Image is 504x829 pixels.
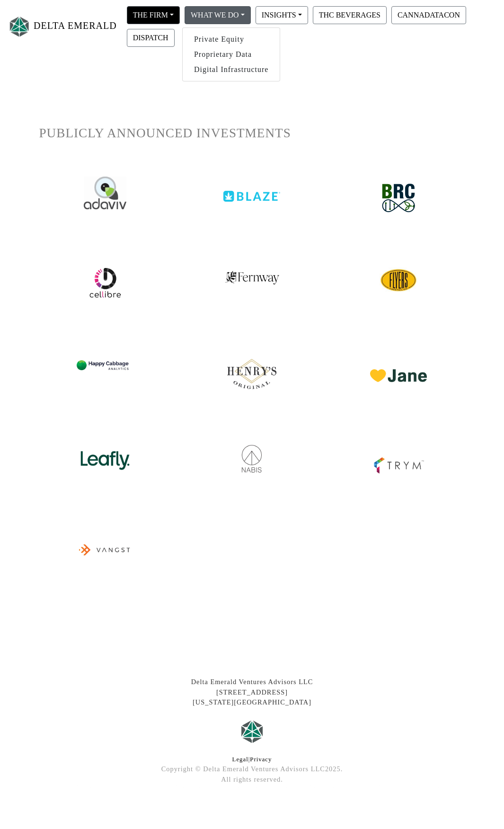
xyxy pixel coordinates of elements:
img: trym [370,435,427,477]
button: THC BEVERAGES [313,6,387,24]
img: brc [375,177,422,220]
div: All rights reserved. [32,775,472,785]
button: THE FIRM [127,6,180,24]
img: hca [77,346,133,380]
img: Logo [8,14,31,39]
img: jane [370,346,427,382]
a: Proprietary Data [183,47,280,62]
button: DISPATCH [127,29,175,47]
img: nabis [223,435,280,474]
img: cellibre [88,266,122,299]
div: Delta Emerald Ventures Advisors LLC [STREET_ADDRESS] [US_STATE][GEOGRAPHIC_DATA] [32,677,472,708]
img: vangst [77,519,133,578]
div: | [32,755,472,764]
img: leafly [77,435,133,474]
img: adaviv [84,177,126,209]
a: Digital Infrastructure [183,62,280,77]
a: THC BEVERAGES [310,10,389,18]
img: cellibre [380,261,417,299]
a: Privacy [250,756,272,763]
img: henrys [223,346,280,393]
img: fernway [225,261,280,285]
a: DISPATCH [124,33,177,41]
div: THE FIRM [182,27,281,81]
img: Logo [238,717,266,746]
h1: PUBLICLY ANNOUNCED INVESTMENTS [39,125,465,141]
button: CANNADATACON [391,6,466,24]
img: blaze [223,177,280,202]
button: INSIGHTS [256,6,308,24]
div: At Delta Emerald Ventures, we lead in cannabis technology investing and industry insights, levera... [32,784,472,789]
button: WHAT WE DO [185,6,251,24]
a: CANNADATACON [389,10,469,18]
a: Legal [232,756,248,763]
a: Private Equity [183,32,280,47]
div: Copyright © Delta Emerald Ventures Advisors LLC 2025 . [32,764,472,775]
a: DELTA EMERALD [8,12,117,42]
